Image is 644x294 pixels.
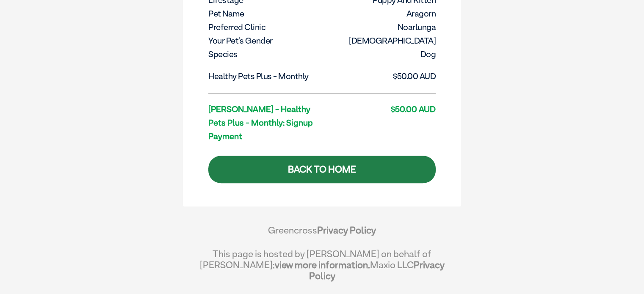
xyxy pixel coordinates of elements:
a: Privacy Policy [317,225,376,236]
dd: Dog [323,47,436,61]
dt: Preferred Clinic [208,20,321,34]
dd: $50.00 AUD [323,102,436,116]
dd: [DEMOGRAPHIC_DATA] [323,34,436,47]
a: Privacy Policy [309,259,445,281]
dt: Species [208,47,321,61]
dd: $50.00 AUD [323,69,436,83]
dt: Pet Name [208,7,321,20]
a: view more information. [275,259,370,270]
div: Greencross [199,225,445,244]
dt: Your pet's gender [208,34,321,47]
div: This page is hosted by [PERSON_NAME] on behalf of [PERSON_NAME]; Maxio LLC [199,244,445,281]
dt: Healthy Pets Plus - Monthly [208,69,321,83]
a: Back to Home [208,156,436,183]
dd: Aragorn [323,7,436,20]
dt: [PERSON_NAME] - Healthy Pets Plus - Monthly: Signup payment [208,102,321,143]
dd: Noarlunga [323,20,436,34]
